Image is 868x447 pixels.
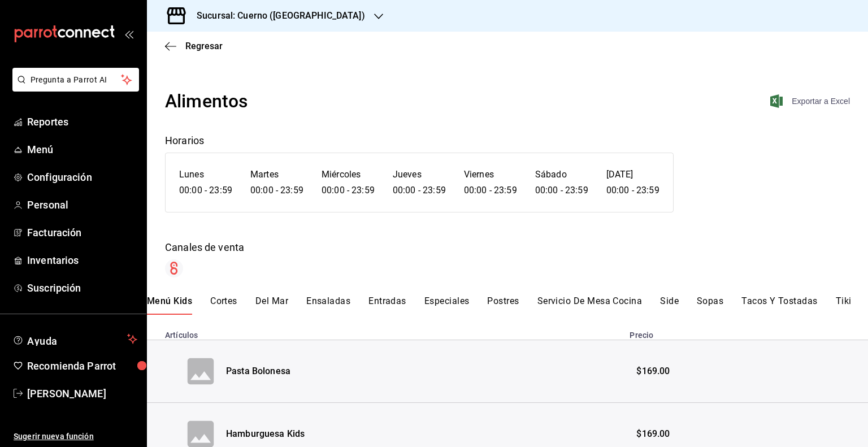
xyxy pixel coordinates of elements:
span: Ayuda [27,332,123,346]
span: Reportes [27,114,137,129]
button: Pregunta a Parrot AI [12,68,139,92]
span: Recomienda Parrot [27,358,137,374]
h6: Martes [250,167,303,183]
h6: Viernes [464,167,517,183]
button: Tacos Y Tostadas [741,296,817,315]
span: [PERSON_NAME] [27,386,137,401]
h6: 00:00 - 23:59 [250,183,303,198]
div: Canales de venta [165,240,850,255]
span: Regresar [185,41,223,51]
button: Exportar a Excel [772,94,850,108]
button: Cortes [210,296,237,315]
div: Hamburguesa Kids [226,428,305,441]
button: Sopas [697,296,723,315]
span: Pregunta a Parrot AI [31,74,121,86]
h6: Sábado [535,167,588,183]
th: Precio [623,324,868,340]
h6: 00:00 - 23:59 [464,183,517,198]
h6: Lunes [179,167,232,183]
h6: [DATE] [606,167,659,183]
button: Servicio De Mesa Cocina [537,296,643,315]
button: Ensaladas [306,296,350,315]
span: Configuración [27,170,137,185]
th: Artículos [147,324,623,340]
button: Especiales [424,296,470,315]
span: Sugerir nueva función [14,431,137,442]
div: Horarios [165,133,850,148]
h6: Miércoles [322,167,375,183]
h6: Jueves [393,167,446,183]
button: open_drawer_menu [124,29,133,38]
button: Tiki [836,296,852,315]
a: Pregunta a Parrot AI [8,82,139,94]
div: scrollable menu categories [147,296,868,315]
span: Suscripción [27,280,137,296]
h6: 00:00 - 23:59 [535,183,588,198]
span: Menú [27,142,137,157]
h6: 00:00 - 23:59 [393,183,446,198]
h6: 00:00 - 23:59 [322,183,375,198]
div: Alimentos [165,88,248,115]
h6: 00:00 - 23:59 [606,183,659,198]
button: Del Mar [255,296,288,315]
span: $169.00 [636,365,670,378]
button: Side [660,296,679,315]
button: Entradas [368,296,406,315]
span: $169.00 [636,428,670,441]
span: Inventarios [27,253,137,268]
button: Postres [487,296,519,315]
div: Pasta Bolonesa [226,365,290,378]
h6: 00:00 - 23:59 [179,183,232,198]
span: Facturación [27,225,137,240]
button: Regresar [165,41,223,51]
button: Menú Kids [147,296,192,315]
h3: Sucursal: Cuerno ([GEOGRAPHIC_DATA]) [188,9,365,23]
span: Personal [27,197,137,212]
